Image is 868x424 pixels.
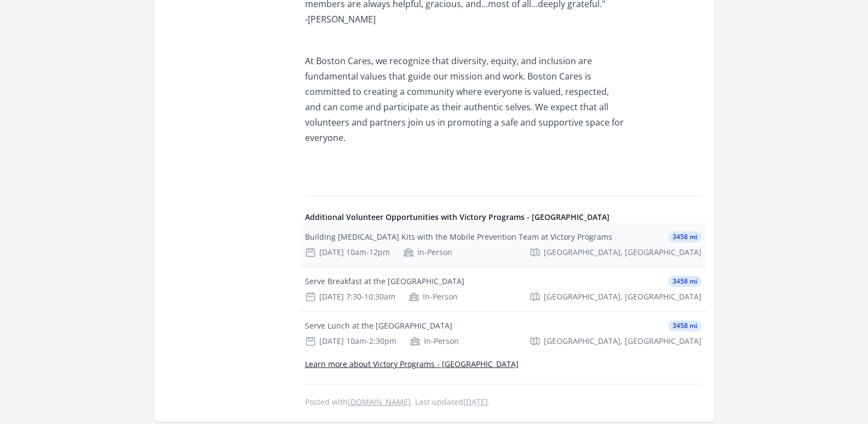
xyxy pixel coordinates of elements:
p: Posted with . Last updated . [305,398,702,406]
div: [DATE] 10am-12pm [305,247,390,258]
span: 3458 mi [668,320,702,331]
div: Serve Lunch at the [GEOGRAPHIC_DATA] [305,320,452,331]
div: [DATE] 10am-2:30pm [305,336,396,347]
div: In-Person [403,247,452,258]
a: Serve Lunch at the [GEOGRAPHIC_DATA] 3458 mi [DATE] 10am-2:30pm In-Person [GEOGRAPHIC_DATA], [GEO... [301,312,706,355]
a: Serve Breakfast at the [GEOGRAPHIC_DATA] 3458 mi [DATE] 7:30-10:30am In-Person [GEOGRAPHIC_DATA],... [301,267,706,311]
span: [GEOGRAPHIC_DATA], [GEOGRAPHIC_DATA] [544,247,702,258]
div: Building [MEDICAL_DATA] Kits with the Mobile Prevention Team at Victory Programs [305,231,612,242]
abbr: Wed, Jul 23, 2025 9:52 PM [463,397,488,407]
div: [DATE] 7:30-10:30am [305,291,395,302]
span: [GEOGRAPHIC_DATA], [GEOGRAPHIC_DATA] [544,291,702,302]
span: At Boston Cares, we recognize that diversity, equity, and inclusion are fundamental values that g... [305,55,624,144]
a: Building [MEDICAL_DATA] Kits with the Mobile Prevention Team at Victory Programs 3458 mi [DATE] 1... [301,223,706,267]
div: Serve Breakfast at the [GEOGRAPHIC_DATA] [305,276,464,287]
div: In-Person [409,291,458,302]
a: [DOMAIN_NAME] [348,397,411,407]
a: Learn more about Victory Programs - [GEOGRAPHIC_DATA] [305,359,519,369]
span: 3458 mi [668,231,702,242]
div: In-Person [410,336,459,347]
span: 3458 mi [668,276,702,287]
span: [GEOGRAPHIC_DATA], [GEOGRAPHIC_DATA] [544,336,702,347]
h4: Additional Volunteer Opportunities with Victory Programs - [GEOGRAPHIC_DATA] [305,212,702,223]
